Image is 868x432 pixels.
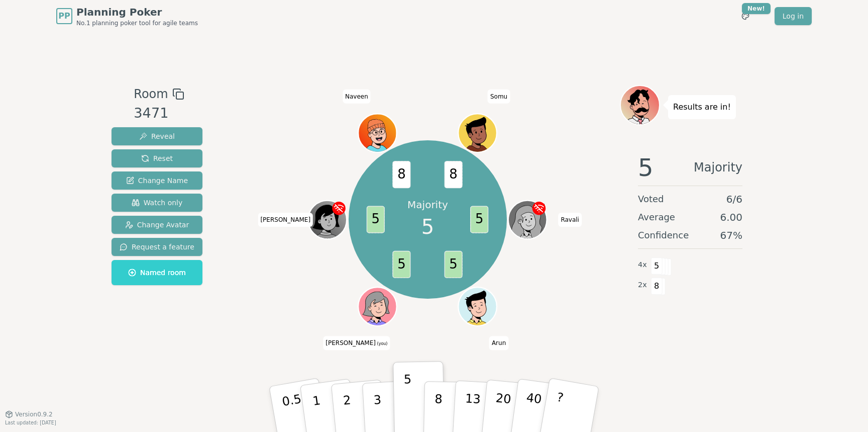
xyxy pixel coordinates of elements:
[343,89,371,103] span: Click to change your name
[125,220,189,230] span: Change Avatar
[471,206,489,233] span: 5
[638,192,664,206] span: Voted
[112,194,202,212] button: Watch only
[139,131,175,141] span: Reveal
[76,19,198,27] span: No.1 planning poker tool for agile teams
[638,155,654,180] span: 5
[128,268,186,278] span: Named room
[112,127,202,145] button: Reveal
[488,89,510,103] span: Click to change your name
[141,153,173,163] span: Reset
[112,149,202,167] button: Reset
[126,176,188,186] span: Change Name
[558,213,582,227] span: Click to change your name
[726,192,742,206] span: 6 / 6
[536,202,546,211] span: Ravali is the host
[15,410,53,418] span: Version 0.9.2
[489,336,508,350] span: Click to change your name
[112,171,202,190] button: Change Name
[742,3,771,14] div: New!
[58,10,70,22] span: PP
[404,372,412,426] p: 5
[638,210,675,224] span: Average
[694,155,742,180] span: Majority
[5,420,56,425] span: Last updated: [DATE]
[421,212,434,242] span: 5
[134,85,168,103] span: Room
[134,103,184,124] div: 3471
[407,198,448,212] p: Majority
[445,161,463,188] span: 8
[5,410,53,418] button: Version0.9.2
[720,210,742,224] span: 6.00
[112,238,202,256] button: Request a feature
[360,288,396,324] button: Click to change your avatar
[323,336,390,350] span: Click to change your name
[367,206,385,233] span: 5
[638,260,647,271] span: 4 x
[132,198,183,208] span: Watch only
[56,5,198,27] a: PPPlanning PokerNo.1 planning poker tool for agile teams
[376,341,388,346] span: (you)
[720,228,742,242] span: 67 %
[638,280,647,291] span: 2 x
[638,228,689,242] span: Confidence
[775,7,812,25] a: Log in
[112,260,202,285] button: Named room
[651,257,663,275] span: 5
[76,5,198,19] span: Planning Poker
[112,216,202,234] button: Change Avatar
[258,213,313,227] span: Click to change your name
[651,278,663,295] span: 8
[393,161,411,188] span: 8
[393,251,411,278] span: 5
[673,100,731,114] p: Results are in!
[120,242,194,252] span: Request a feature
[736,7,754,25] button: New!
[445,251,463,278] span: 5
